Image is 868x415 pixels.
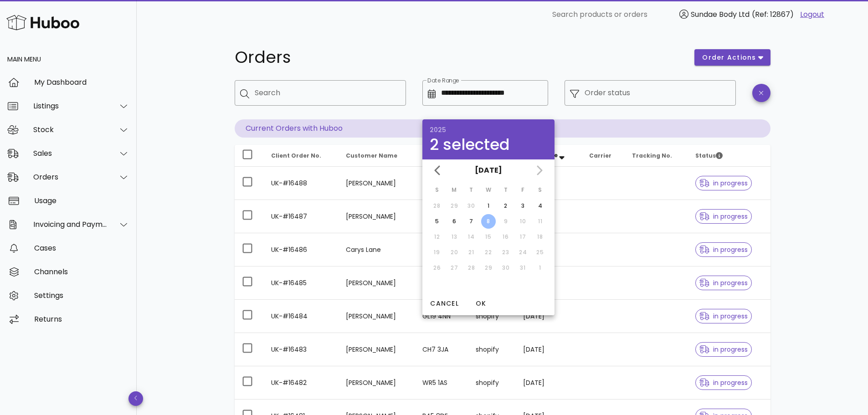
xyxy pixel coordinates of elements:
[515,202,530,210] div: 3
[339,233,415,266] td: Carys Lane
[34,244,129,252] div: Cases
[463,182,479,198] th: T
[264,233,339,266] td: UK-#16486
[271,152,321,159] span: Client Order No.
[430,127,547,133] div: 2025
[446,182,462,198] th: M
[699,213,748,220] span: in progress
[430,299,459,308] span: Cancel
[699,379,748,386] span: in progress
[516,300,582,333] td: [DATE]
[691,9,750,20] span: Sundae Body Ltd
[481,214,496,229] button: 8
[415,167,468,200] td: EH12 8BT
[498,182,514,198] th: T
[481,202,496,210] div: 1
[264,167,339,200] td: UK-#16488
[415,200,468,233] td: NE62 5YJ
[426,295,462,312] button: Cancel
[339,366,415,400] td: [PERSON_NAME]
[430,162,446,179] button: Previous month
[471,161,506,179] button: [DATE]
[415,266,468,300] td: WN8 6JQ
[464,217,478,225] div: 7
[699,180,748,186] span: in progress
[468,300,516,333] td: shopify
[33,220,108,229] div: Invoicing and Payments
[34,315,129,323] div: Returns
[515,199,530,213] button: 3
[430,217,444,225] div: 5
[480,182,497,198] th: W
[752,9,794,20] span: (Ref: 12867)
[235,49,684,66] h1: Orders
[33,102,108,110] div: Listings
[464,214,478,229] button: 7
[34,196,129,205] div: Usage
[34,267,129,276] div: Channels
[498,202,513,210] div: 2
[582,145,625,167] th: Carrier
[430,137,547,152] div: 2 selected
[699,313,748,319] span: in progress
[339,200,415,233] td: [PERSON_NAME]
[481,217,496,225] div: 8
[694,49,770,66] button: order actions
[264,366,339,400] td: UK-#16482
[6,13,79,32] img: Huboo Logo
[688,145,770,167] th: Status
[415,145,468,167] th: Post Code
[466,295,495,312] button: OK
[516,366,582,400] td: [DATE]
[34,291,129,300] div: Settings
[339,333,415,366] td: [PERSON_NAME]
[702,53,756,62] span: order actions
[264,200,339,233] td: UK-#16487
[699,346,748,353] span: in progress
[699,246,748,253] span: in progress
[415,366,468,400] td: WR5 1AS
[346,152,397,159] span: Customer Name
[339,145,415,167] th: Customer Name
[33,125,108,134] div: Stock
[533,202,547,210] div: 4
[447,217,462,225] div: 6
[235,119,770,138] p: Current Orders with Huboo
[264,266,339,300] td: UK-#16485
[447,214,462,229] button: 6
[800,9,824,20] a: Logout
[498,199,513,213] button: 2
[415,233,468,266] td: BN41 2BA
[427,77,459,84] label: Date Range
[33,149,108,158] div: Sales
[415,300,468,333] td: GL19 4NN
[516,333,582,366] td: [DATE]
[339,266,415,300] td: [PERSON_NAME]
[430,214,444,229] button: 5
[33,173,108,181] div: Orders
[264,333,339,366] td: UK-#16483
[264,300,339,333] td: UK-#16484
[632,152,672,159] span: Tracking No.
[532,182,548,198] th: S
[339,300,415,333] td: [PERSON_NAME]
[533,199,547,213] button: 4
[695,152,723,159] span: Status
[34,78,129,87] div: My Dashboard
[515,182,531,198] th: F
[415,333,468,366] td: CH7 3JA
[429,182,445,198] th: S
[339,167,415,200] td: [PERSON_NAME]
[470,299,492,308] span: OK
[468,333,516,366] td: shopify
[468,366,516,400] td: shopify
[589,152,611,159] span: Carrier
[481,199,496,213] button: 1
[699,280,748,286] span: in progress
[264,145,339,167] th: Client Order No.
[625,145,688,167] th: Tracking No.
